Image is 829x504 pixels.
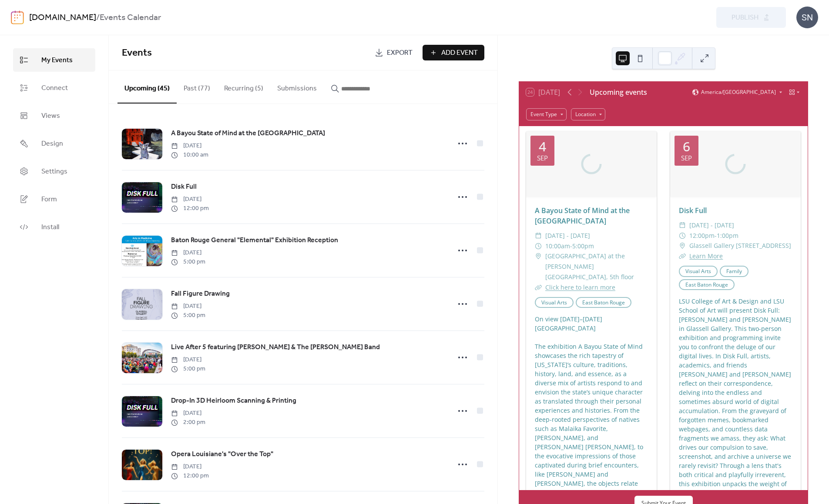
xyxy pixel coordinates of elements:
[535,230,542,241] div: ​
[689,230,715,241] span: 12:00pm
[171,342,380,353] a: Live After 5 featuring [PERSON_NAME] & The [PERSON_NAME] Band
[535,206,630,226] a: A Bayou State of Mind at the [GEOGRAPHIC_DATA]
[689,252,723,260] a: Learn More
[171,235,338,246] a: Baton Rouge General "Elemental" Exhibition Reception
[171,248,205,257] span: [DATE]
[171,449,273,460] a: Opera Louisiane's "Over the Top"
[171,418,205,427] span: 2:00 pm
[715,230,717,241] span: -
[171,396,296,406] span: Drop-In 3D Heirloom Scanning & Printing
[177,70,217,103] button: Past (77)
[535,282,542,293] div: ​
[679,230,686,241] div: ​
[41,194,57,205] span: Form
[535,241,542,251] div: ​
[171,235,338,246] span: Baton Rouge General "Elemental" Exhibition Reception
[539,140,546,153] div: 4
[117,70,177,103] button: Upcoming (45)
[96,10,100,26] b: /
[171,311,205,320] span: 5:00 pm
[41,139,63,149] span: Design
[13,160,95,183] a: Settings
[171,395,296,407] a: Drop-In 3D Heirloom Scanning & Printing
[171,288,230,300] a: Fall Figure Drawing
[171,128,325,139] span: A Bayou State of Mind at the [GEOGRAPHIC_DATA]
[29,10,96,26] a: [DOMAIN_NAME]
[171,128,325,139] a: A Bayou State of Mind at the [GEOGRAPHIC_DATA]
[122,43,152,63] span: Events
[11,10,24,24] img: logo
[717,230,738,241] span: 1:00pm
[441,48,478,58] span: Add Event
[171,204,209,213] span: 12:00 pm
[387,48,413,58] span: Export
[171,449,273,460] span: Opera Louisiane's "Over the Top"
[545,241,570,251] span: 10:00am
[679,220,686,230] div: ​
[683,140,690,153] div: 6
[171,355,205,364] span: [DATE]
[679,240,686,251] div: ​
[41,111,60,121] span: Views
[41,55,73,66] span: My Events
[41,167,67,177] span: Settings
[41,83,68,93] span: Connect
[13,48,95,72] a: My Events
[171,257,205,267] span: 5:00 pm
[13,104,95,127] a: Views
[100,10,161,26] b: Events Calendar
[171,181,197,193] a: Disk Full
[689,220,734,230] span: [DATE] - [DATE]
[171,150,208,160] span: 10:00 am
[590,87,647,97] div: Upcoming events
[171,182,197,192] span: Disk Full
[572,241,594,251] span: 5:00pm
[545,283,615,291] a: Click here to learn more
[537,155,548,161] div: Sep
[535,251,542,261] div: ​
[368,45,419,60] a: Export
[570,241,572,251] span: -
[13,76,95,100] a: Connect
[689,240,791,251] span: Glassell Gallery [STREET_ADDRESS]
[796,7,818,28] div: SN
[171,302,205,311] span: [DATE]
[217,70,270,103] button: Recurring (5)
[270,70,324,103] button: Submissions
[171,462,209,471] span: [DATE]
[701,90,776,95] span: America/[GEOGRAPHIC_DATA]
[679,251,686,261] div: ​
[171,195,209,204] span: [DATE]
[41,222,59,233] span: Install
[681,155,692,161] div: Sep
[545,251,648,282] span: [GEOGRAPHIC_DATA] at the [PERSON_NAME][GEOGRAPHIC_DATA], 5th floor
[171,364,205,374] span: 5:00 pm
[545,230,590,241] span: [DATE] - [DATE]
[423,45,484,60] button: Add Event
[13,187,95,211] a: Form
[171,471,209,481] span: 12:00 pm
[171,409,205,418] span: [DATE]
[679,206,707,215] a: Disk Full
[13,132,95,155] a: Design
[171,141,208,150] span: [DATE]
[13,215,95,239] a: Install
